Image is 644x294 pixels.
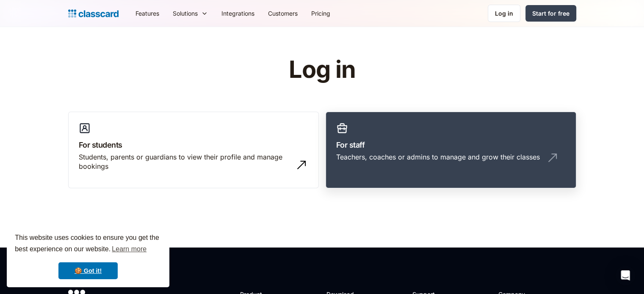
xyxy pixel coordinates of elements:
[7,225,169,287] div: cookieconsent
[215,4,261,23] a: Integrations
[68,112,319,189] a: For studentsStudents, parents or guardians to view their profile and manage bookings
[15,233,161,256] span: This website uses cookies to ensure you get the best experience on our website.
[129,4,166,23] a: Features
[326,112,576,189] a: For staffTeachers, coaches or admins to manage and grow their classes
[166,4,215,23] div: Solutions
[111,243,148,256] a: learn more about cookies
[188,57,456,83] h1: Log in
[336,139,566,151] h3: For staff
[261,4,304,23] a: Customers
[68,8,119,19] a: home
[173,9,198,18] div: Solutions
[495,9,513,18] div: Log in
[79,139,308,151] h3: For students
[304,4,337,23] a: Pricing
[532,9,569,18] div: Start for free
[525,5,576,22] a: Start for free
[615,265,636,286] div: Open Intercom Messenger
[79,152,291,171] div: Students, parents or guardians to view their profile and manage bookings
[336,152,540,162] div: Teachers, coaches or admins to manage and grow their classes
[58,262,118,279] a: dismiss cookie message
[488,5,520,22] a: Log in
